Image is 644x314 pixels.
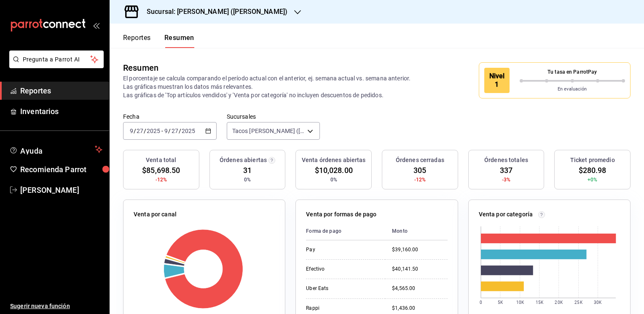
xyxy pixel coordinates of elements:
div: $39,160.00 [392,246,448,253]
label: Sucursales [227,114,320,120]
span: +0% [588,176,597,184]
span: 337 [500,165,513,176]
text: 15K [535,300,543,305]
p: En evaluación [520,86,625,93]
a: Pregunta a Parrot AI [6,61,104,70]
text: 10K [516,300,524,305]
input: -- [164,128,168,134]
span: / [144,128,146,134]
input: -- [136,128,144,134]
text: 0 [480,300,482,305]
span: Recomienda Parrot [20,164,102,175]
span: $10,028.00 [315,165,353,176]
span: Sugerir nueva función [10,302,102,311]
button: Reportes [123,34,151,48]
span: $280.98 [579,165,606,176]
span: -12% [414,176,426,184]
p: Venta por canal [134,210,177,219]
h3: Órdenes totales [484,156,528,165]
span: - [161,128,163,134]
input: ---- [146,128,161,134]
div: $1,436.00 [392,305,448,312]
span: Tacos [PERSON_NAME] ([PERSON_NAME]) [232,127,305,135]
span: -12% [156,176,167,184]
span: 0% [330,176,337,184]
button: Pregunta a Parrot AI [9,51,104,68]
text: 5K [498,300,503,305]
h3: Ticket promedio [570,156,615,165]
h3: Venta total [146,156,176,165]
div: Pay [306,246,378,253]
h3: Sucursal: [PERSON_NAME] ([PERSON_NAME]) [140,7,287,17]
label: Fecha [123,114,217,120]
span: Inventarios [20,106,102,117]
div: navigation tabs [123,34,194,48]
span: Ayuda [20,144,91,154]
div: Rappi [306,305,378,312]
input: ---- [181,128,196,134]
span: / [134,128,136,134]
h3: Venta órdenes abiertas [302,156,366,165]
input: -- [171,128,179,134]
span: Reportes [20,85,102,96]
h3: Órdenes cerradas [396,156,444,165]
span: [PERSON_NAME] [20,184,102,196]
p: El porcentaje se calcula comparando el período actual con el anterior, ej. semana actual vs. sema... [123,74,419,99]
span: 305 [413,165,426,176]
p: Tu tasa en ParrotPay [520,68,625,76]
input: -- [129,128,134,134]
span: -3% [502,176,510,184]
div: Resumen [123,61,158,74]
button: Resumen [164,34,194,48]
button: open_drawer_menu [93,22,99,29]
text: 25K [574,300,582,305]
th: Monto [385,222,448,240]
span: 0% [244,176,251,184]
p: Venta por formas de pago [306,210,376,219]
div: $40,141.50 [392,266,448,273]
div: Uber Eats [306,285,378,292]
span: / [168,128,171,134]
th: Forma de pago [306,222,385,240]
text: 30K [594,300,602,305]
div: Efectivo [306,266,378,273]
h3: Órdenes abiertas [220,156,267,165]
span: Pregunta a Parrot AI [23,55,91,64]
span: / [179,128,181,134]
text: 20K [555,300,563,305]
div: Nivel 1 [484,68,510,93]
p: Venta por categoría [479,210,533,219]
div: $4,565.00 [392,285,448,292]
span: 31 [243,165,252,176]
span: $85,698.50 [142,165,180,176]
